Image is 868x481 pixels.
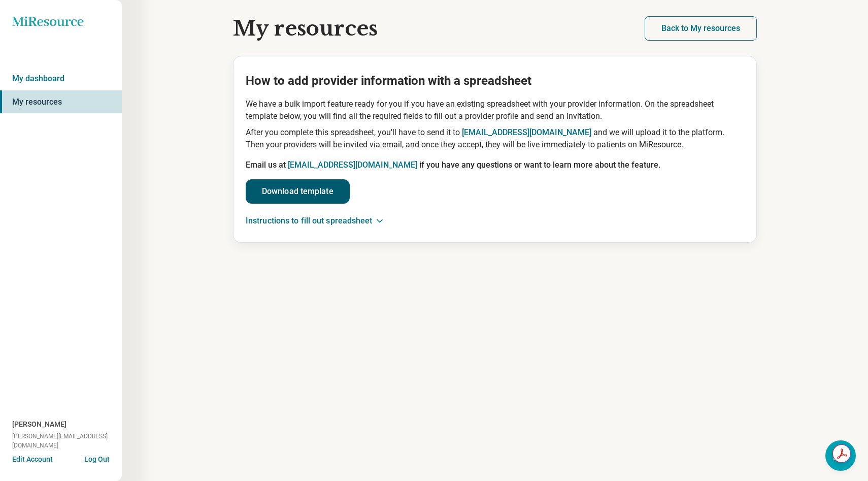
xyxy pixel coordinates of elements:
[246,73,531,90] h2: How to add provider information with a spreadsheet
[84,454,110,462] button: Log Out
[825,440,856,471] a: Open chat
[246,126,744,151] p: After you complete this spreadsheet, you'll have to send it to and we will upload it to the platf...
[12,419,66,430] span: [PERSON_NAME]
[288,160,417,170] a: [EMAIL_ADDRESS][DOMAIN_NAME]
[246,216,381,226] button: Instructions to fill out spreadsheet
[645,16,757,41] button: Back to My resources
[12,432,122,450] span: [PERSON_NAME][EMAIL_ADDRESS][DOMAIN_NAME]
[12,454,53,465] button: Edit Account
[246,98,744,122] p: We have a bulk import feature ready for you if you have an existing spreadsheet with your provide...
[233,17,378,40] h1: My resources
[462,127,591,137] a: [EMAIL_ADDRESS][DOMAIN_NAME]
[246,179,350,204] a: Download template
[246,159,660,171] p: Email us at if you have any questions or want to learn more about the feature.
